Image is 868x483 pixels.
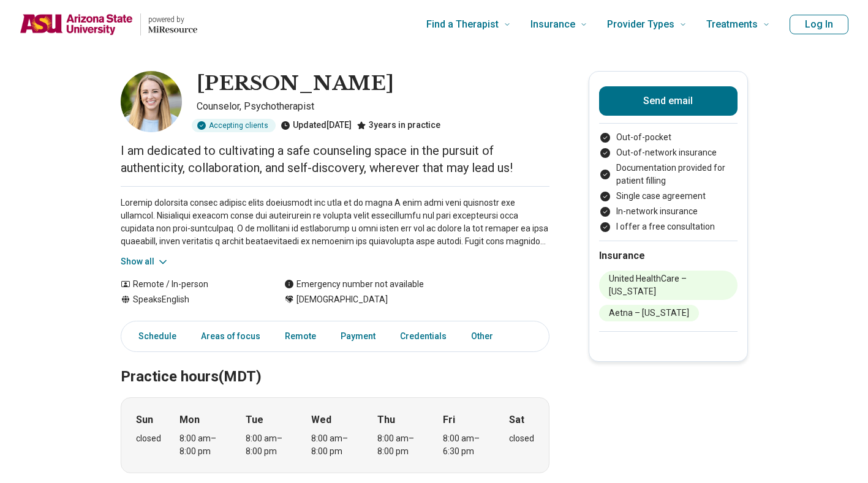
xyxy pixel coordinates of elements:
[790,15,848,34] button: Log In
[599,131,738,144] li: Out-of-pocket
[121,142,549,176] p: I am dedicated to cultivating a safe counseling space in the pursuit of authenticity, collaborati...
[377,432,425,458] div: 8:00 am – 8:00 pm
[136,413,153,427] strong: Sun
[284,278,424,291] div: Emergency number not available
[599,190,738,203] li: Single case agreement
[393,324,454,349] a: Credentials
[311,432,358,458] div: 8:00 am – 8:00 pm
[599,249,738,263] h2: Insurance
[121,293,260,306] div: Speaks English
[121,197,549,248] p: Loremip dolorsita consec adipisc elits doeiusmodt inc utla et do magna A enim admi veni quisnostr...
[20,5,197,44] a: Home page
[192,119,276,132] div: Accepting clients
[296,293,388,306] span: [DEMOGRAPHIC_DATA]
[197,99,549,114] p: Counselor, Psychotherapist
[194,324,268,349] a: Areas of focus
[607,16,674,33] span: Provider Types
[509,432,534,445] div: closed
[599,86,738,116] button: Send email
[599,131,738,233] ul: Payment options
[509,413,524,427] strong: Sat
[464,324,508,349] a: Other
[281,119,352,132] div: Updated [DATE]
[599,146,738,159] li: Out-of-network insurance
[426,16,499,33] span: Find a Therapist
[599,220,738,233] li: I offer a free consultation
[599,271,738,300] li: United HealthCare – [US_STATE]
[148,15,197,24] p: powered by
[277,324,323,349] a: Remote
[121,278,260,291] div: Remote / In-person
[599,162,738,187] li: Documentation provided for patient filling
[443,432,490,458] div: 8:00 am – 6:30 pm
[599,205,738,218] li: In-network insurance
[311,413,331,427] strong: Wed
[333,324,383,349] a: Payment
[246,413,263,427] strong: Tue
[179,432,227,458] div: 8:00 am – 8:00 pm
[121,397,549,473] div: When does the program meet?
[197,71,394,97] h1: [PERSON_NAME]
[443,413,455,427] strong: Fri
[530,16,575,33] span: Insurance
[246,432,293,458] div: 8:00 am – 8:00 pm
[121,337,549,388] h2: Practice hours (MDT)
[136,432,161,445] div: closed
[121,71,182,132] img: Arielle Arnett, Counselor
[179,413,200,427] strong: Mon
[357,119,440,132] div: 3 years in practice
[706,16,758,33] span: Treatments
[124,324,184,349] a: Schedule
[599,305,699,321] li: Aetna – [US_STATE]
[121,255,169,268] button: Show all
[377,413,395,427] strong: Thu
